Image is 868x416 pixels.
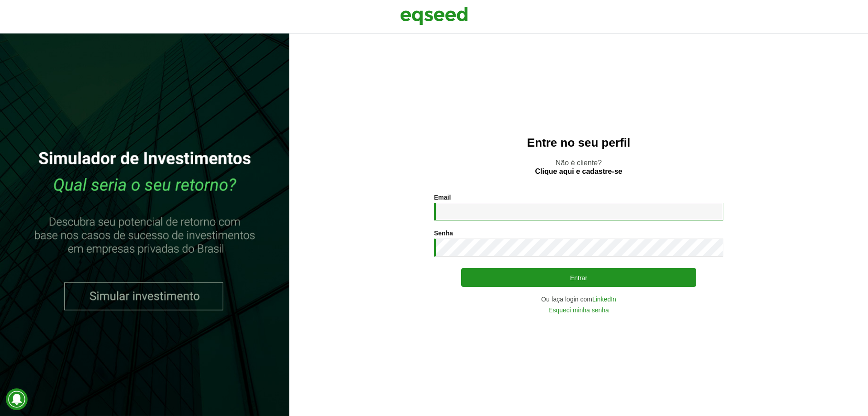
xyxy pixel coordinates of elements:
[461,268,696,287] button: Entrar
[434,194,451,201] label: Email
[400,5,468,27] img: EqSeed Logo
[307,136,850,149] h2: Entre no seu perfil
[434,230,453,236] label: Senha
[535,168,623,175] a: Clique aqui e cadastre-se
[592,296,616,302] a: LinkedIn
[307,158,850,176] p: Não é cliente?
[548,307,609,313] a: Esqueci minha senha
[434,296,723,302] div: Ou faça login com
